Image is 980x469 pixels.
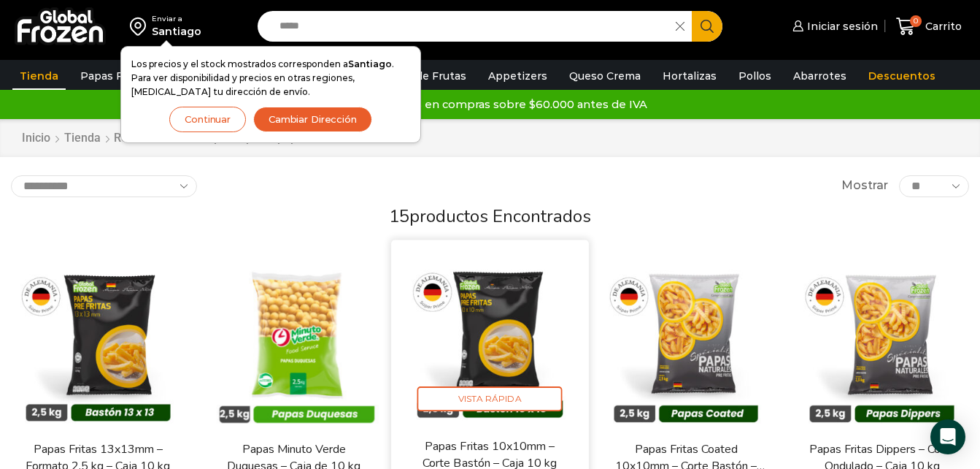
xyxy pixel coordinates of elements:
[389,205,409,228] span: 15
[417,386,563,412] span: Vista Rápida
[481,62,555,90] a: Appetizers
[21,130,314,147] nav: Breadcrumb
[253,107,372,132] button: Cambiar Dirección
[562,62,648,90] a: Queso Crema
[786,62,854,90] a: Abarrotes
[375,62,474,90] a: Pulpa de Frutas
[841,178,888,194] span: Mostrar
[152,24,201,39] div: Santiago
[21,130,51,147] a: Inicio
[922,19,962,34] span: Carrito
[152,14,201,24] div: Enviar a
[131,57,410,99] p: Los precios y el stock mostrados corresponden a . Para ver disponibilidad y precios en otras regi...
[169,107,246,132] button: Continuar
[73,62,154,90] a: Papas Fritas
[803,19,878,34] span: Iniciar sesión
[910,15,922,27] span: 0
[789,12,878,41] a: Iniciar sesión
[114,131,314,145] h1: Resultados de búsqueda para “papas”
[861,62,943,90] a: Descuentos
[892,9,965,44] a: 0 Carrito
[731,62,779,90] a: Pollos
[930,419,965,454] div: Open Intercom Messenger
[409,205,591,228] span: productos encontrados
[692,11,722,42] button: Search button
[655,62,724,90] a: Hortalizas
[348,58,392,69] strong: Santiago
[11,175,197,197] select: Pedido de la tienda
[63,130,101,147] a: Tienda
[130,14,152,39] img: address-field-icon.svg
[12,62,66,90] a: Tienda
